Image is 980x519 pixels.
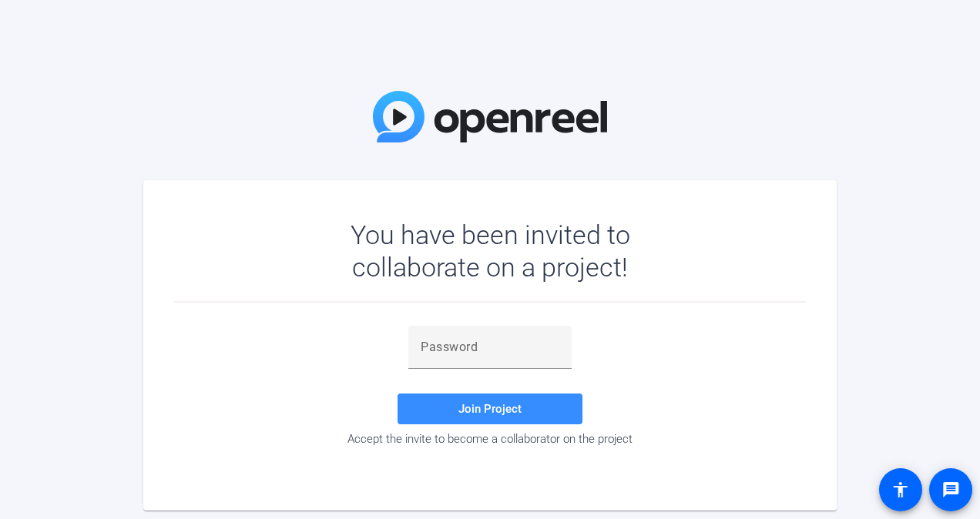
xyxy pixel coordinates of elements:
[174,432,806,446] div: Accept the invite to become a collaborator on the project
[373,91,607,142] img: OpenReel Logo
[941,480,960,499] mat-icon: message
[421,338,559,357] input: Password
[306,219,675,283] div: You have been invited to collaborate on a project!
[891,480,910,499] mat-icon: accessibility
[458,402,522,416] span: Join Project
[398,393,582,424] button: Join Project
